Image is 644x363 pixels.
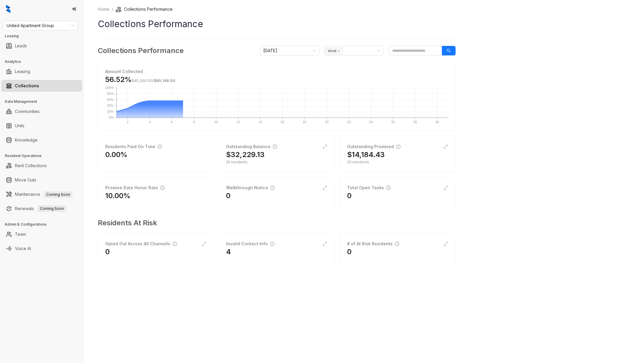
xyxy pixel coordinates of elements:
[158,145,162,149] span: info-circle
[1,228,82,240] li: Team
[112,6,113,13] li: /
[303,120,306,124] text: 18
[323,144,327,149] span: expand-alt
[15,174,36,186] a: Move Outs
[347,150,385,159] h2: $14,184.43
[391,120,395,124] text: 26
[323,185,327,190] span: expand-alt
[369,120,373,124] text: 24
[107,104,114,107] text: 40%
[44,191,72,198] span: Coming Soon
[236,120,240,124] text: 12
[443,185,448,190] span: expand-alt
[1,134,82,146] li: Knowledge
[171,120,173,124] text: 6
[7,21,74,30] span: United Apartment Group
[98,17,456,31] h1: Collections Performance
[226,247,231,257] h2: 4
[273,145,277,149] span: info-circle
[132,78,175,83] span: /
[281,120,284,124] text: 16
[347,241,399,247] div: # of At Risk Residents
[149,120,151,124] text: 4
[1,188,82,200] li: Maintenance
[105,191,131,201] h2: 10.00%
[105,86,114,89] text: 100%
[347,143,400,150] div: Outstanding Promised
[226,150,264,159] h2: $32,229.13
[395,242,399,246] span: info-circle
[132,78,152,83] span: $45,300.00
[5,153,83,159] h3: Resident Operations
[105,247,110,257] h2: 0
[435,120,439,124] text: 30
[214,120,218,124] text: 10
[347,191,352,201] h2: 0
[15,120,24,132] a: Units
[413,120,417,124] text: 28
[443,144,448,149] span: expand-alt
[386,186,391,190] span: info-circle
[15,243,31,255] a: Voice AI
[447,49,451,53] span: search
[1,174,82,186] li: Move Outs
[107,98,114,101] text: 60%
[5,33,83,39] h3: Leasing
[98,218,451,228] h3: Residents At Risk
[15,80,39,92] a: Collections
[347,120,351,124] text: 22
[97,6,111,13] a: Home
[226,191,230,201] h2: 0
[5,59,83,64] h3: Analytics
[347,159,448,165] div: 20 residents
[193,120,195,124] text: 8
[105,75,175,84] h3: 56.52%
[173,242,177,246] span: info-circle
[1,106,82,117] li: Communities
[226,184,275,191] div: Walkthrough Notice
[443,241,448,246] span: expand-alt
[6,5,10,13] img: logo
[15,203,66,215] a: RenewalsComing Soon
[15,66,30,77] a: Leasing
[5,222,83,227] h3: Admin & Configurations
[160,186,165,190] span: info-circle
[38,205,66,212] span: Coming Soon
[226,159,327,165] div: 25 residents
[15,106,40,117] a: Communities
[337,49,340,52] span: close
[226,143,277,150] div: Outstanding Balance
[347,247,352,257] h2: 0
[1,66,82,77] li: Leasing
[323,241,327,246] span: expand-alt
[1,243,82,255] li: Voice AI
[105,184,165,191] div: Promise Date Honor Rate
[226,241,274,247] div: Invalid Contact Info
[325,48,343,54] span: Vivid
[396,145,400,149] span: info-circle
[105,69,143,74] strong: Amount Collected
[1,203,82,215] li: Renewals
[105,150,128,159] h2: 0.00%
[109,116,114,119] text: 0%
[154,78,175,83] span: $80,148.00
[107,92,114,95] text: 80%
[1,120,82,132] li: Units
[1,40,82,52] li: Leads
[98,45,184,56] h3: Collections Performance
[202,241,206,246] span: expand-alt
[107,110,114,113] text: 20%
[325,120,329,124] text: 20
[116,6,173,13] li: Collections Performance
[1,80,82,92] li: Collections
[347,184,391,191] div: Total Open Tasks
[127,120,129,124] text: 2
[270,242,274,246] span: info-circle
[15,160,47,172] a: Rent Collections
[263,46,316,55] span: October 2025
[5,99,83,104] h3: Data Management
[15,40,27,52] a: Leads
[105,143,162,150] div: Residents Paid On Time
[105,241,177,247] div: Opted Out Across All Channels
[258,120,262,124] text: 14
